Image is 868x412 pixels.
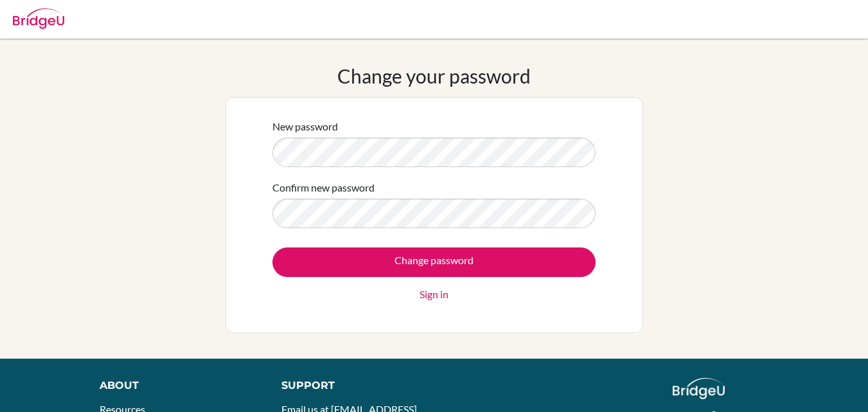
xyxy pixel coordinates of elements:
label: New password [272,119,338,134]
img: logo_white@2x-f4f0deed5e89b7ecb1c2cc34c3e3d731f90f0f143d5ea2071677605dd97b5244.png [673,378,725,399]
h1: Change your password [337,64,531,87]
div: About [100,378,252,393]
img: Bridge-U [13,8,64,29]
a: Sign in [420,287,448,302]
label: Confirm new password [272,180,375,195]
div: Support [281,378,421,393]
input: Change password [272,247,596,277]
